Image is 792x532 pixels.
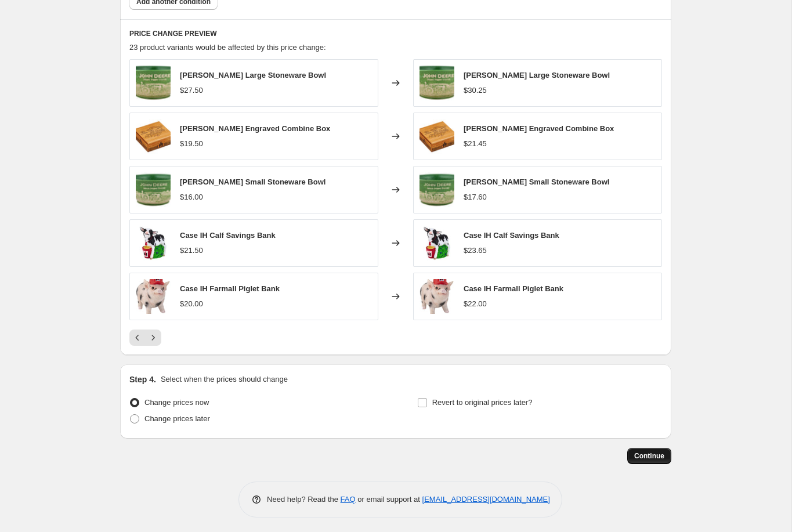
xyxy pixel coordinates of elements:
a: FAQ [341,495,356,504]
button: Continue [627,448,671,464]
img: 785121c680e6c080b1e66082bec3ac556b468b2665db94c9424d479b8e71626a_80x.jpg [419,66,454,100]
span: $20.00 [180,299,203,308]
nav: Pagination [129,330,161,346]
span: [PERSON_NAME] Engraved Combine Box [180,124,330,133]
span: $16.00 [180,193,203,201]
span: $21.50 [180,246,203,255]
img: 6de3d09e4a03c2320d7ed46d676ff1cc5d7452287da14047a5dd31b69e7d7017_80x.jpg [419,226,454,260]
button: Previous [129,330,146,346]
span: [PERSON_NAME] Large Stoneware Bowl [180,71,326,79]
span: Case IH Calf Savings Bank [180,231,276,240]
img: 1b3174704c6ba41af804d2e37e2f93fbc69aceca0cb75755dbd178cd2d6b6357_80x.jpg [419,279,454,314]
span: [PERSON_NAME] Engraved Combine Box [464,124,614,133]
img: 5ccd613db128325e3a28c91d407d43409e5838945f7a486d47c0ebca9ff4a988_80x.jpg [136,172,171,207]
span: Case IH Calf Savings Bank [464,231,559,240]
h6: PRICE CHANGE PREVIEW [129,29,662,38]
span: Need help? Read the [267,495,341,504]
a: [EMAIL_ADDRESS][DOMAIN_NAME] [422,495,550,504]
span: $27.50 [180,86,203,95]
img: 1b3174704c6ba41af804d2e37e2f93fbc69aceca0cb75755dbd178cd2d6b6357_80x.jpg [136,279,171,314]
img: 785121c680e6c080b1e66082bec3ac556b468b2665db94c9424d479b8e71626a_80x.jpg [136,66,171,100]
button: Next [145,330,161,346]
span: Continue [634,451,664,461]
span: $19.50 [180,139,203,148]
img: 6de3d09e4a03c2320d7ed46d676ff1cc5d7452287da14047a5dd31b69e7d7017_80x.jpg [136,226,171,260]
span: Case IH Farmall Piglet Bank [180,284,280,293]
span: or email support at [356,495,422,504]
span: [PERSON_NAME] Small Stoneware Bowl [464,178,609,186]
span: Case IH Farmall Piglet Bank [464,284,563,293]
img: eb7fce47ff29ecd4ba36b1c23f3c9e1f60dc6df1eeb1a98120ef1f2bca586012_80x.jpg [136,119,171,154]
span: $21.45 [464,139,487,148]
span: Change prices later [144,414,210,423]
span: [PERSON_NAME] Large Stoneware Bowl [464,71,610,79]
span: Revert to original prices later? [432,398,533,407]
span: Change prices now [144,398,209,407]
span: $17.60 [464,193,487,201]
img: eb7fce47ff29ecd4ba36b1c23f3c9e1f60dc6df1eeb1a98120ef1f2bca586012_80x.jpg [419,119,454,154]
h2: Step 4. [129,374,156,385]
span: [PERSON_NAME] Small Stoneware Bowl [180,178,326,186]
span: $22.00 [464,299,487,308]
span: 23 product variants would be affected by this price change: [129,43,326,52]
span: $23.65 [464,246,487,255]
p: Select when the prices should change [161,374,288,385]
img: 5ccd613db128325e3a28c91d407d43409e5838945f7a486d47c0ebca9ff4a988_80x.jpg [419,172,454,207]
span: $30.25 [464,86,487,95]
